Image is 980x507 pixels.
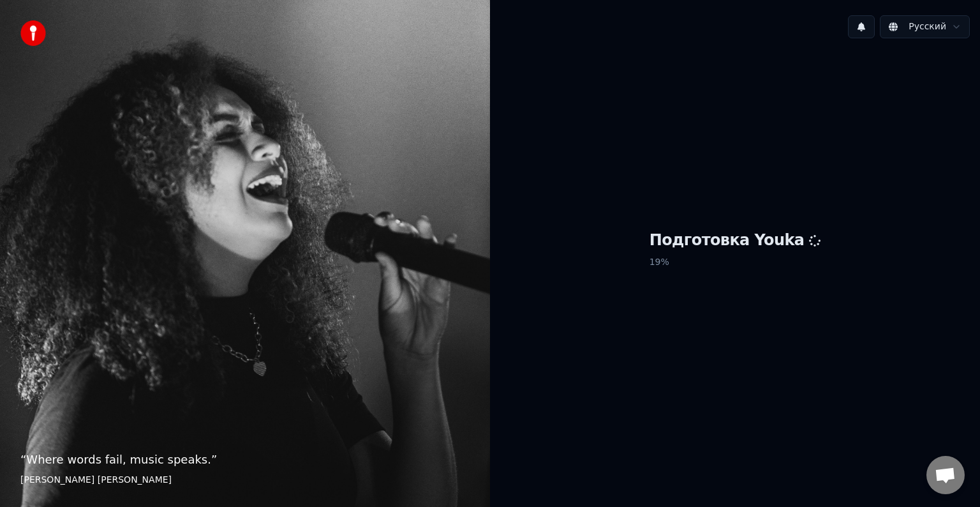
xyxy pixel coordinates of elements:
[650,251,821,274] p: 19 %
[20,474,470,487] footer: [PERSON_NAME] [PERSON_NAME]
[20,20,46,46] img: youka
[926,456,965,494] a: Открытый чат
[20,451,470,469] p: “ Where words fail, music speaks. ”
[650,231,821,251] h1: Подготовка Youka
